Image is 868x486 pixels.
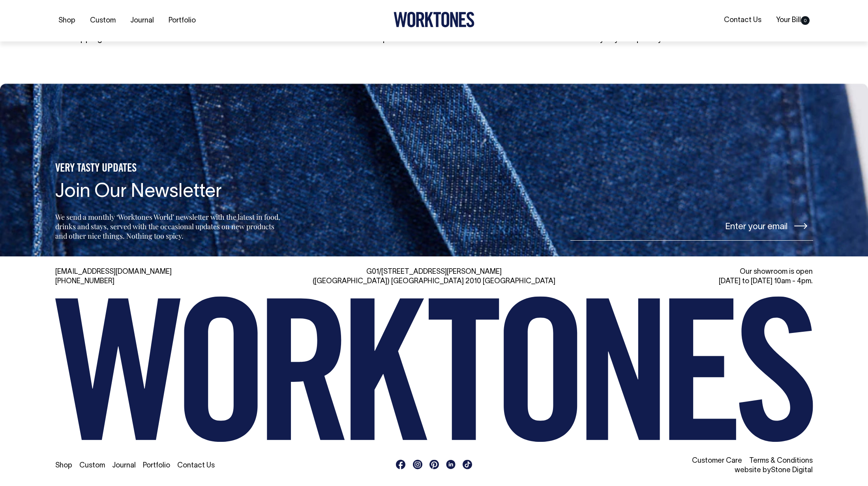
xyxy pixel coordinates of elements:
[87,14,119,27] a: Custom
[721,14,765,27] a: Contact Us
[177,462,215,469] a: Contact Us
[801,16,810,25] span: 0
[55,269,172,275] a: [EMAIL_ADDRESS][DOMAIN_NAME]
[112,462,136,469] a: Journal
[773,14,813,27] a: Your Bill0
[771,467,813,474] a: Stone Digital
[165,14,199,27] a: Portfolio
[568,267,813,286] div: Our showroom is open [DATE] to [DATE] 10am - 4pm.
[55,462,72,469] a: Shop
[55,212,283,241] p: We send a monthly ‘Worktones World’ newsletter with the latest in food, drinks and stays, served ...
[55,162,283,176] h5: VERY TASTY UPDATES
[55,182,283,203] h4: Join Our Newsletter
[568,466,813,475] li: website by
[55,278,114,285] a: [PHONE_NUMBER]
[143,462,170,469] a: Portfolio
[692,458,742,464] a: Customer Care
[127,14,157,27] a: Journal
[79,462,105,469] a: Custom
[312,267,557,286] div: G01/[STREET_ADDRESS][PERSON_NAME] ([GEOGRAPHIC_DATA]) [GEOGRAPHIC_DATA] 2010 [GEOGRAPHIC_DATA]
[55,14,79,27] a: Shop
[570,211,813,241] input: Enter your email
[749,458,813,464] a: Terms & Conditions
